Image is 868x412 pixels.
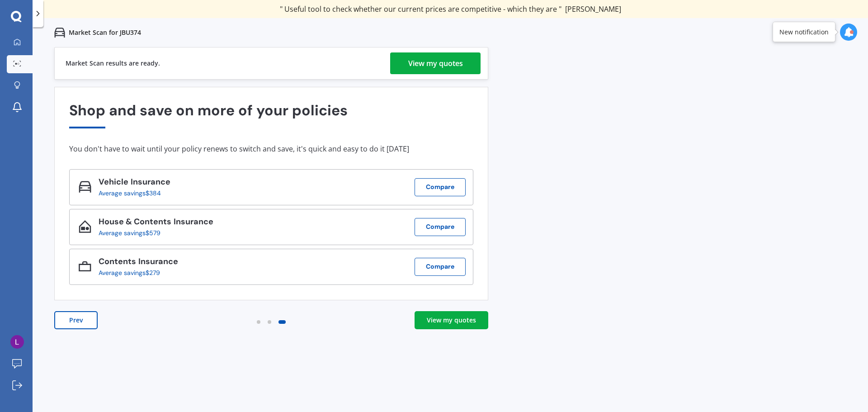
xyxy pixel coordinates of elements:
[54,311,98,329] button: Prev
[79,260,91,273] img: Contents_icon
[99,189,163,197] div: Average savings $384
[427,316,476,325] div: View my quotes
[415,258,466,276] button: Compare
[390,52,481,74] a: View my quotes
[79,220,91,233] img: House & Contents_icon
[99,217,213,229] div: House & Contents
[66,47,160,79] div: Market Scan results are ready.
[415,178,466,196] button: Compare
[99,177,170,189] div: Vehicle
[415,311,488,329] a: View my quotes
[10,335,24,349] img: ACg8ocLisvaCrfCiTqRawyzzKBFUHwJZj4SZpVgOWYL0DhXKd_uR5w=s96-c
[415,218,466,236] button: Compare
[408,52,463,74] div: View my quotes
[69,102,473,128] div: Shop and save on more of your policies
[565,4,621,14] span: [PERSON_NAME]
[280,5,621,14] div: " Useful tool to check whether our current prices are competitive - which they are "
[99,229,206,237] div: Average savings $579
[128,176,170,187] span: Insurance
[136,256,178,267] span: Insurance
[171,216,213,227] span: Insurance
[99,257,178,269] div: Contents
[54,27,65,38] img: car.f15378c7a67c060ca3f3.svg
[79,180,91,193] img: Vehicle_icon
[99,269,171,276] div: Average savings $279
[69,144,473,153] div: You don't have to wait until your policy renews to switch and save, it's quick and easy to do it ...
[69,28,141,37] p: Market Scan for JBU374
[779,28,829,37] div: New notification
